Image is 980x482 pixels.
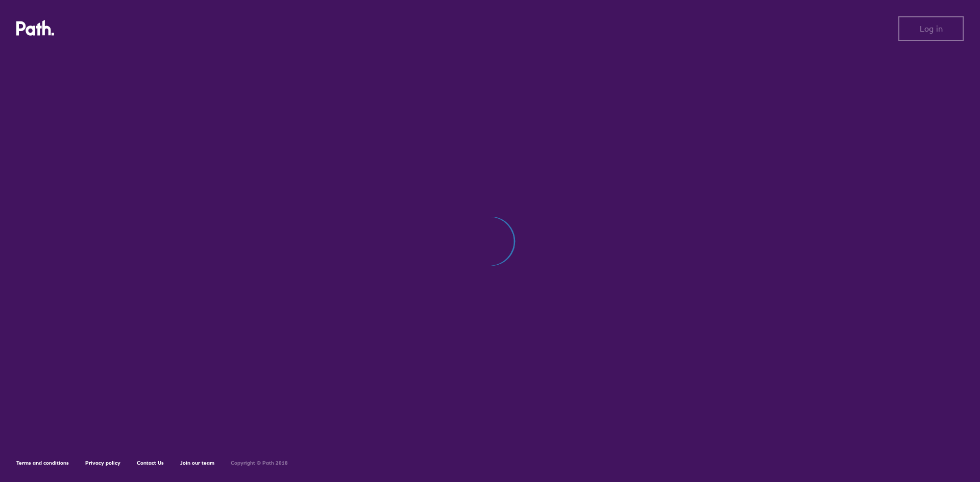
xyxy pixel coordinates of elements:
[898,16,964,41] button: Log in
[180,460,214,466] a: Join our team
[137,460,164,466] a: Contact Us
[85,460,120,466] a: Privacy policy
[16,460,69,466] a: Terms and conditions
[231,460,288,466] h6: Copyright © Path 2018
[920,24,943,33] span: Log in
